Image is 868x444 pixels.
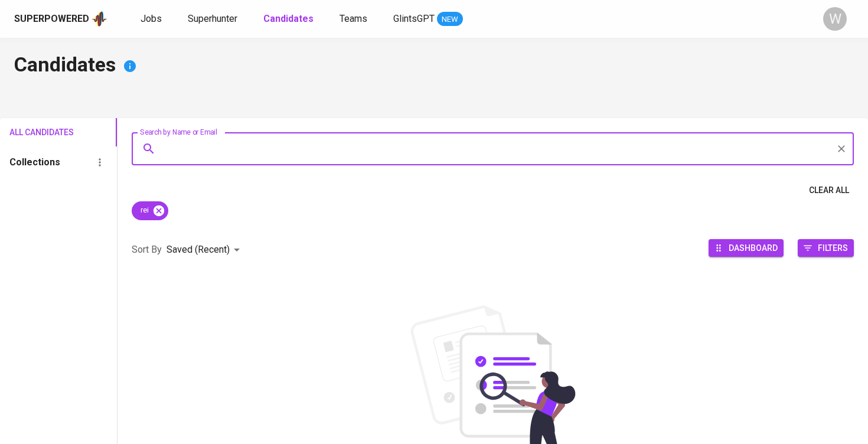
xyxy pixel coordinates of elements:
span: Teams [340,13,367,24]
img: app logo [92,10,107,28]
p: Saved (Recent) [167,243,230,257]
button: Clear [833,141,850,157]
span: Clear All [809,183,849,198]
button: Filters [798,239,854,257]
span: Jobs [141,13,162,24]
div: Superpowered [14,12,89,26]
div: rei [132,201,168,220]
div: W [823,7,847,31]
span: rei [132,205,156,216]
a: Candidates [263,12,316,27]
a: Superhunter [188,12,240,27]
a: Teams [340,12,370,27]
h4: Candidates [14,52,854,80]
div: Saved (Recent) [167,239,244,261]
a: Jobs [141,12,164,27]
a: GlintsGPT NEW [393,12,463,27]
span: Filters [818,240,848,256]
span: Superhunter [188,13,237,24]
span: Dashboard [729,240,778,256]
span: NEW [437,14,463,25]
button: Dashboard [709,239,784,257]
a: Superpoweredapp logo [14,10,107,28]
p: Sort By [132,243,162,257]
h6: Collections [9,154,60,171]
span: GlintsGPT [393,13,435,24]
button: Clear All [804,179,854,201]
span: All Candidates [9,125,56,140]
b: Candidates [263,13,314,24]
